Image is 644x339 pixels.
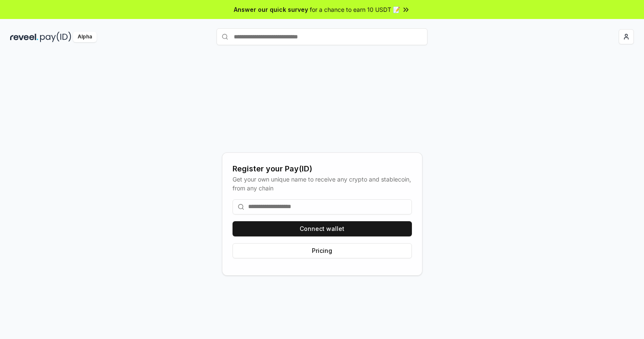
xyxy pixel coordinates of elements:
button: Pricing [233,243,412,258]
div: Get your own unique name to receive any crypto and stablecoin, from any chain [233,175,412,193]
span: for a chance to earn 10 USDT 📝 [310,5,400,14]
div: Alpha [73,32,97,42]
div: Register your Pay(ID) [233,163,412,175]
button: Connect wallet [233,221,412,236]
span: Answer our quick survey [234,5,308,14]
img: reveel_dark [10,32,38,42]
img: pay_id [40,32,71,42]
